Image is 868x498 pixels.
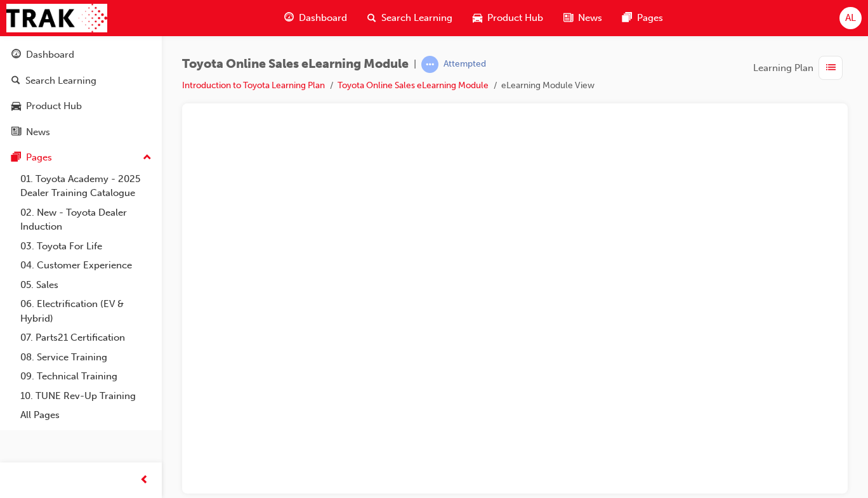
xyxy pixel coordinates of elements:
[15,256,157,275] a: 04. Customer Experience
[11,152,21,164] span: pages-icon
[26,150,52,165] div: Pages
[839,7,862,29] button: AL
[501,79,595,93] li: eLearning Module View
[5,41,157,146] button: DashboardSearch LearningProduct HubNews
[444,58,486,70] div: Attempted
[182,57,409,72] span: Toyota Online Sales eLearning Module
[26,125,50,140] div: News
[284,10,294,26] span: guage-icon
[421,56,438,73] span: learningRecordVerb_ATTEMPT-icon
[26,99,82,114] div: Product Hub
[15,294,157,328] a: 06. Electrification (EV & Hybrid)
[553,5,612,31] a: news-iconNews
[274,5,357,31] a: guage-iconDashboard
[753,56,848,80] button: Learning Plan
[622,10,632,26] span: pages-icon
[15,275,157,295] a: 05. Sales
[15,386,157,406] a: 10. TUNE Rev-Up Training
[357,5,463,31] a: search-iconSearch Learning
[473,10,482,26] span: car-icon
[338,80,489,91] a: Toyota Online Sales eLearning Module
[15,328,157,348] a: 07. Parts21 Certification
[5,146,157,169] button: Pages
[463,5,553,31] a: car-iconProduct Hub
[5,121,157,144] a: News
[845,11,856,25] span: AL
[15,348,157,367] a: 08. Service Training
[578,11,602,25] span: News
[563,10,573,26] span: news-icon
[5,69,157,93] a: Search Learning
[143,150,152,166] span: up-icon
[11,49,21,61] span: guage-icon
[26,48,74,62] div: Dashboard
[15,405,157,425] a: All Pages
[15,169,157,203] a: 01. Toyota Academy - 2025 Dealer Training Catalogue
[381,11,452,25] span: Search Learning
[414,57,416,72] span: |
[15,367,157,386] a: 09. Technical Training
[25,74,96,88] div: Search Learning
[612,5,673,31] a: pages-iconPages
[11,101,21,112] span: car-icon
[15,203,157,237] a: 02. New - Toyota Dealer Induction
[5,95,157,118] a: Product Hub
[6,4,107,32] img: Trak
[826,60,836,76] span: list-icon
[5,43,157,67] a: Dashboard
[11,127,21,138] span: news-icon
[140,473,149,488] span: prev-icon
[15,237,157,256] a: 03. Toyota For Life
[753,61,813,75] span: Learning Plan
[637,11,663,25] span: Pages
[487,11,543,25] span: Product Hub
[182,80,325,91] a: Introduction to Toyota Learning Plan
[367,10,376,26] span: search-icon
[11,75,20,87] span: search-icon
[299,11,347,25] span: Dashboard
